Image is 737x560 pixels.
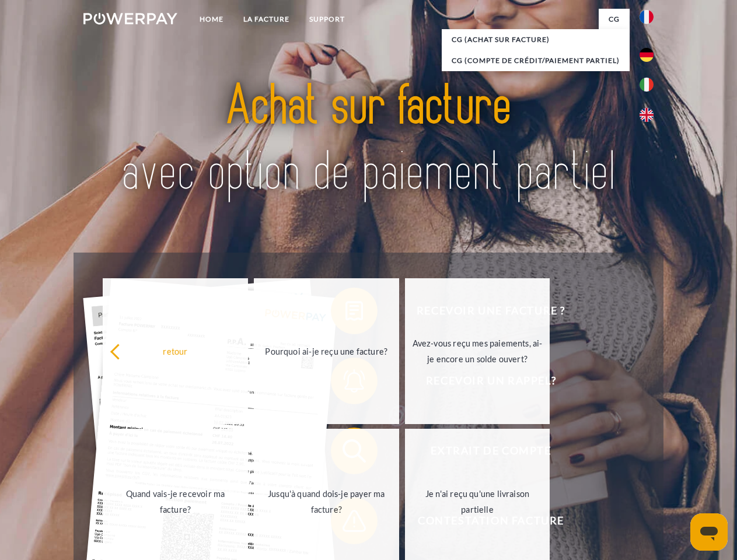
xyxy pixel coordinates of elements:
div: Pourquoi ai-je reçu une facture? [261,343,392,359]
a: LA FACTURE [233,9,299,30]
div: Je n'ai reçu qu'une livraison partielle [412,486,543,517]
img: de [640,48,654,62]
a: Avez-vous reçu mes paiements, ai-je encore un solde ouvert? [405,278,550,424]
div: Quand vais-je recevoir ma facture? [110,486,241,517]
a: CG (Compte de crédit/paiement partiel) [442,50,630,71]
a: Support [299,9,355,30]
a: CG (achat sur facture) [442,29,630,50]
a: CG [599,9,630,30]
img: it [640,78,654,92]
iframe: Bouton de lancement de la fenêtre de messagerie [690,513,728,551]
a: Home [190,9,233,30]
img: title-powerpay_fr.svg [111,56,626,223]
div: retour [110,343,241,359]
img: en [640,108,654,122]
img: fr [640,10,654,24]
div: Avez-vous reçu mes paiements, ai-je encore un solde ouvert? [412,335,543,367]
div: Jusqu'à quand dois-je payer ma facture? [261,486,392,517]
img: logo-powerpay-white.svg [83,13,177,24]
